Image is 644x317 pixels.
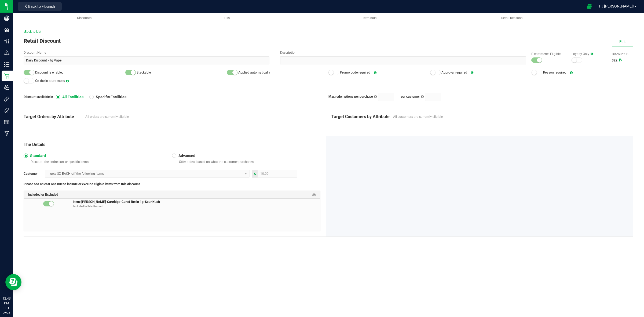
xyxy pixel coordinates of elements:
span: Applied automatically [238,71,270,74]
p: 12:43 PM EDT [2,296,10,311]
span: Max redemptions per purchase [328,95,373,99]
span: Specific Facilities [94,94,126,99]
span: Tills [224,16,230,20]
span: Discount is enabled [35,71,64,74]
inline-svg: Tags [4,108,9,113]
span: All customers are currently eligible [393,114,628,119]
span: Target Orders by Attribute [24,114,83,120]
span: 322 [612,59,617,62]
span: Discounts [77,16,92,20]
inline-svg: Configuration [4,39,9,44]
span: Target Customers by Attribute [331,114,390,120]
div: Included or Excluded [24,191,320,199]
button: Back to Flourish [18,2,62,11]
inline-svg: Inventory [4,62,9,67]
span: Item: [PERSON_NAME]-Cartridge-Cured Resin 1g-Sour Kush [73,199,160,204]
label: E-commerce Eligible [531,52,566,56]
span: Retail Discount [24,38,61,44]
span: Back to List [24,30,41,34]
span: On the in-store menu [35,79,65,83]
p: Included in this discount [73,204,320,208]
span: Retail Reasons [501,16,522,20]
inline-svg: Facilities [4,27,9,32]
label: Discount Name [24,50,269,55]
span: Preview [312,192,316,197]
inline-svg: Reports [4,119,9,125]
span: Discount available in [24,94,56,99]
label: Description [280,50,526,55]
button: Edit [612,37,633,46]
span: All orders are currently eligible [85,114,320,119]
span: Edit [619,39,626,44]
p: Offer a deal based on what the customer purchases [177,160,320,164]
iframe: Resource center [5,274,21,290]
inline-svg: Retail [4,73,9,79]
span: All Facilities [60,94,83,99]
p: 09/23 [2,311,10,315]
span: Customer [24,171,45,176]
span: Terminals [362,16,376,20]
p: Discount the entire cart or specific items [28,160,172,164]
span: Stackable [137,71,151,74]
span: Reason required [543,71,566,74]
span: Standard [28,153,46,158]
label: Discount ID [612,52,633,57]
inline-svg: Distribution [4,50,9,56]
label: Loyalty Only [572,52,606,56]
span: Open Ecommerce Menu [583,1,595,12]
span: Hi, [PERSON_NAME]! [599,4,634,8]
inline-svg: Integrations [4,96,9,102]
span: Advanced [176,153,195,158]
span: Back to Flourish [28,4,55,9]
span: Approval required [441,71,467,74]
span: Please add at least one rule to include or exclude eligible items from this discount [24,182,140,187]
inline-svg: Manufacturing [4,131,9,136]
div: The Details [24,141,320,148]
span: Promo code required [340,71,370,74]
inline-svg: Users [4,85,9,90]
inline-svg: Company [4,16,9,21]
span: per customer [401,95,420,99]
